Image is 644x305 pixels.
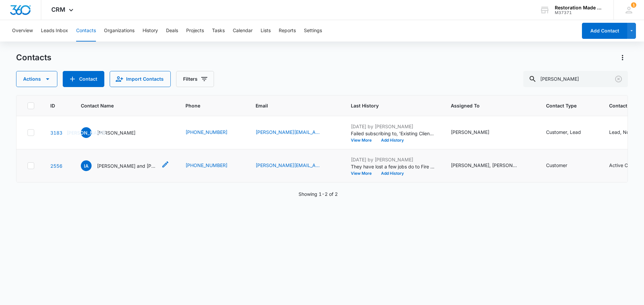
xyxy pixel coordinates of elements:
p: [PERSON_NAME] and [PERSON_NAME] - Rocky Mountain Cleaning & Restoration - ID [97,162,157,169]
p: [DATE] by [PERSON_NAME] [351,156,435,163]
button: Projects [186,20,204,42]
button: Tasks [212,20,225,42]
button: Overview [12,20,33,42]
span: Ia [81,160,92,171]
span: CRM [51,6,65,13]
div: Customer [546,162,567,169]
span: Last History [351,102,425,109]
button: Actions [16,71,57,87]
div: Contact Name - Ian and Valerie Olson - Rocky Mountain Cleaning & Restoration - ID - Select to Edi... [81,160,169,171]
div: Customer, Lead [546,129,581,136]
div: notifications count [631,2,636,8]
div: Email - ian.getcleancarpet@gmail.com - Select to Edit Field [256,162,335,170]
div: Assigned To - Gregg Sargent, Nate Cisney - Select to Edit Field [451,162,530,170]
div: [PERSON_NAME], [PERSON_NAME] [451,162,518,169]
span: ID [50,102,55,109]
p: Showing 1-2 of 2 [299,190,338,198]
p: They have lost a few jobs do to Fire Chasers. [PERSON_NAME] ran numbers for carpet cleaning. the ... [351,163,435,170]
span: 1 [631,2,636,8]
button: Deals [166,20,178,42]
button: View More [351,171,376,175]
span: Phone [185,102,230,109]
p: Failed subscribing to, 'Existing Clients'. [351,130,435,137]
a: [PERSON_NAME][EMAIL_ADDRESS][DOMAIN_NAME] [256,129,323,136]
button: View More [351,138,376,142]
button: Lists [261,20,271,42]
button: Settings [304,20,322,42]
a: Navigate to contact details page for James Arthur [50,130,62,136]
div: Phone - (208) 757-9306 - Select to Edit Field [185,162,239,170]
span: Assigned To [451,102,520,109]
div: Assigned To - Nate Cisney - Select to Edit Field [451,129,501,137]
button: Calendar [233,20,253,42]
button: Filters [176,71,214,87]
button: Clear [613,74,624,84]
button: Organizations [104,20,135,42]
a: [PHONE_NUMBER] [185,162,227,169]
span: [PERSON_NAME] [81,127,92,138]
div: Email - james@fl-builders.net - Select to Edit Field [256,129,335,137]
button: Add Contact [63,71,104,87]
span: Contact Name [81,102,160,109]
h1: Contacts [16,53,51,63]
a: Navigate to contact details page for Ian and Valerie Olson - Rocky Mountain Cleaning & Restoratio... [50,163,62,169]
button: Actions [617,52,628,63]
button: Contacts [76,20,96,42]
button: Add History [376,171,409,175]
a: [PHONE_NUMBER] [185,129,227,136]
button: History [143,20,158,42]
a: [PERSON_NAME][EMAIL_ADDRESS][DOMAIN_NAME] [256,162,323,169]
button: Import Contacts [110,71,171,87]
input: Search Contacts [523,71,628,87]
button: Leads Inbox [41,20,68,42]
button: Reports [279,20,296,42]
div: account id [555,10,604,15]
span: Contact Type [546,102,583,109]
div: Phone - (720) 202-3621 - Select to Edit Field [185,129,239,137]
div: [PERSON_NAME] [451,129,489,136]
div: account name [555,5,604,10]
div: Contact Name - James Arthur - Select to Edit Field [81,127,148,138]
button: Add Contact [582,23,627,39]
div: Contact Type - Customer - Select to Edit Field [546,162,579,170]
button: Add History [376,138,409,142]
span: Email [256,102,325,109]
div: Contact Type - Customer, Lead - Select to Edit Field [546,129,593,137]
p: [PERSON_NAME] [97,129,136,136]
p: [DATE] by [PERSON_NAME] [351,123,435,130]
